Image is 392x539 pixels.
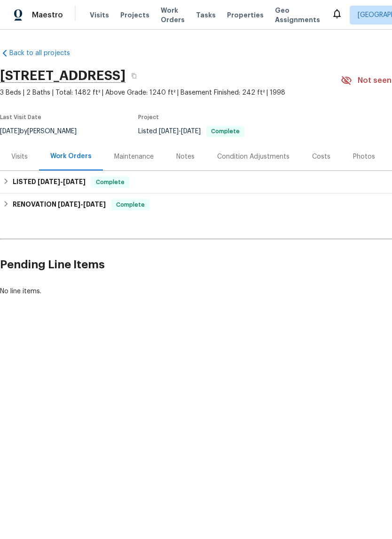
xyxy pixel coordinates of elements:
span: [DATE] [181,128,201,135]
div: Condition Adjustments [217,152,290,161]
span: Tasks [196,12,216,18]
div: Visits [11,152,28,161]
div: Work Orders [50,152,92,161]
div: Maintenance [114,152,154,161]
span: Complete [92,177,128,187]
span: - [159,128,201,135]
span: Work Orders [161,6,185,24]
span: Maestro [32,10,63,20]
div: Notes [176,152,195,161]
span: Listed [138,128,244,135]
span: [DATE] [38,178,60,185]
span: Complete [112,200,149,209]
div: Costs [312,152,330,161]
span: Complete [207,129,243,134]
div: Photos [353,152,375,161]
span: Project [138,114,159,120]
span: Visits [90,10,109,20]
span: Geo Assignments [275,6,320,24]
span: - [58,201,106,208]
span: [DATE] [63,178,86,185]
span: [DATE] [159,128,179,135]
span: [DATE] [58,201,80,208]
h6: RENOVATION [13,199,106,210]
span: - [38,178,86,185]
span: [DATE] [83,201,106,208]
button: Copy Address [125,67,142,84]
span: Properties [227,10,264,20]
h6: LISTED [13,177,86,188]
span: Projects [120,10,149,20]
